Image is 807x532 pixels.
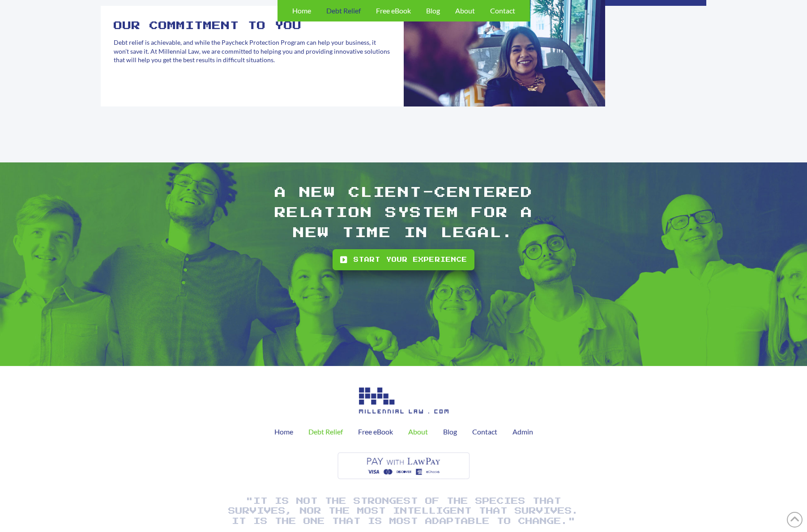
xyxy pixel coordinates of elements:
[505,421,541,443] a: Admin
[308,428,343,435] span: Debt Relief
[267,421,301,443] a: Home
[436,421,465,443] a: Blog
[465,421,505,443] a: Contact
[333,249,474,270] a: Start your experience
[359,387,448,414] img: Image
[114,38,390,64] span: Debt relief is achievable, and while the Paycheck Protection Program can help your business, it w...
[225,496,583,526] h1: "It is not the strongest of the species that survives, nor the most intelligent that survives. It...
[472,428,497,435] span: Contact
[336,450,472,481] img: Image
[350,421,401,443] a: Free eBook
[326,7,361,14] span: Debt Relief
[275,183,534,243] h1: A NEW CLIENT-CENTERED RELATION SYSTEM FOR A NEW TIME IN LEGAL.
[354,255,468,264] span: Start your experience
[426,7,440,14] span: Blog
[274,428,293,435] span: Home
[408,428,428,435] span: About
[292,7,311,14] span: Home
[114,19,302,34] h2: our commitment to you
[443,428,457,435] span: Blog
[301,421,350,443] a: Debt Relief
[787,512,803,528] a: Back to Top
[490,7,515,14] span: Contact
[512,428,533,435] span: Admin
[455,7,475,14] span: About
[401,421,436,443] a: About
[376,7,411,14] span: Free eBook
[358,428,393,435] span: Free eBook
